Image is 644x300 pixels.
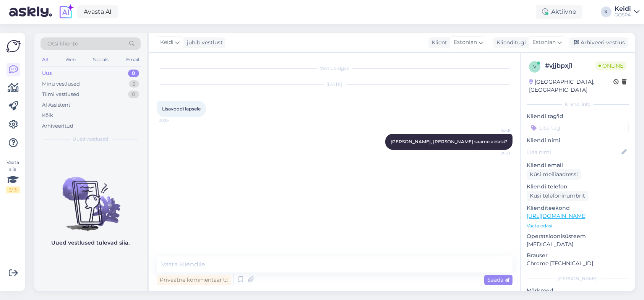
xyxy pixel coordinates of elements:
div: # vjjbpxj1 [545,61,595,70]
span: v [533,64,536,70]
div: Tiimi vestlused [42,91,79,98]
div: K [601,6,612,17]
span: Saada [487,276,509,283]
a: [URL][DOMAIN_NAME] [527,212,587,219]
span: [PERSON_NAME], [PERSON_NAME] saame aidata? [391,139,507,144]
span: 20:21 [482,150,510,156]
div: Minu vestlused [42,80,80,88]
div: Kliendi info [527,101,629,108]
p: Vaata edasi ... [527,222,629,229]
input: Lisa nimi [527,148,620,156]
div: Privaatne kommentaar [157,275,231,285]
div: [DATE] [157,81,513,88]
span: Estonian [454,38,477,47]
div: Vaata siia [6,159,20,193]
p: Kliendi tag'id [527,112,629,120]
div: 0 [128,91,139,98]
p: Kliendi email [527,161,629,169]
div: Arhiveeri vestlus [569,37,628,48]
div: Socials [91,55,110,65]
div: Vestlus algas [157,65,513,72]
span: 20:16 [159,117,188,123]
span: Estonian [532,38,556,47]
input: Lisa tag [527,122,629,133]
div: AI Assistent [42,101,70,109]
p: Klienditeekond [527,204,629,212]
div: Kõik [42,112,53,119]
span: Otsi kliente [47,40,78,48]
div: Uus [42,70,52,77]
div: Web [64,55,77,65]
div: Aktiivne [536,5,582,19]
p: Chrome [TECHNICAL_ID] [527,259,629,268]
div: 2 / 3 [6,186,20,193]
div: juhib vestlust [184,39,223,47]
p: Operatsioonisüsteem [527,232,629,240]
p: Kliendi nimi [527,136,629,144]
a: Avasta AI [77,5,118,18]
span: Uued vestlused [73,136,109,143]
div: Email [125,55,141,65]
span: Lisavoodi lapsele [162,106,201,112]
div: [GEOGRAPHIC_DATA], [GEOGRAPHIC_DATA] [529,78,613,94]
img: Askly Logo [6,39,21,54]
div: 0 [128,70,139,77]
img: explore-ai [58,4,74,20]
p: Märkmed [527,287,629,295]
div: GOSPA [615,12,631,18]
div: [PERSON_NAME] [527,275,629,282]
div: Klienditugi [493,39,526,47]
p: [MEDICAL_DATA] [527,240,629,248]
div: Arhiveeritud [42,122,73,130]
span: Keidi [160,38,174,47]
div: 2 [129,80,139,88]
div: Küsi meiliaadressi [527,169,581,180]
div: Küsi telefoninumbrit [527,191,588,201]
span: Keidi [482,128,510,133]
span: Online [595,62,626,70]
div: All [41,55,49,65]
a: KeidiGOSPA [615,6,639,18]
div: Klient [428,39,447,47]
p: Kliendi telefon [527,183,629,191]
img: No chats [34,163,147,232]
p: Uued vestlused tulevad siia. [52,239,130,247]
p: Brauser [527,251,629,259]
div: Keidi [615,6,631,12]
